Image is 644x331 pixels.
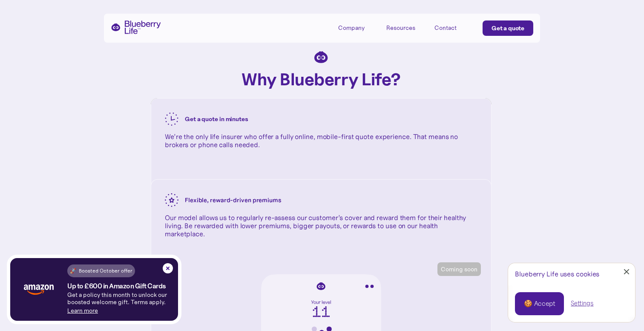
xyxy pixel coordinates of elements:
div: Company [338,20,377,35]
h4: Up to £600 in Amazon Gift Cards [67,282,166,290]
div: Get a quote in minutes [185,116,248,123]
p: We’re the only life insurer who offer a fully online, mobile-first quote experience. That means n... [165,133,477,149]
div: 🚀 Boosted October offer [70,267,132,275]
p: Our model allows us to regularly re-assess our customer’s cover and reward them for their healthy... [165,214,477,238]
a: Learn more [67,307,98,314]
div: Contact [434,24,457,32]
div: Get a quote [492,24,524,32]
div: Resources [386,24,415,32]
a: Settings [571,299,593,308]
div: Blueberry Life uses cookies [515,270,628,278]
div: Close Cookie Popup [627,272,627,272]
div: Resources [386,20,425,35]
a: 🍪 Accept [515,292,564,315]
a: Get a quote [483,20,533,36]
a: Close Cookie Popup [618,263,635,280]
a: home [111,20,161,34]
div: 🍪 Accept [524,299,555,308]
div: Flexible, reward-driven premiums [185,197,282,204]
div: Company [338,24,365,32]
a: Contact [434,20,473,35]
div: Coming soon [441,265,477,273]
p: Get a policy this month to unlock our boosted welcome gift. Terms apply. [67,291,178,306]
